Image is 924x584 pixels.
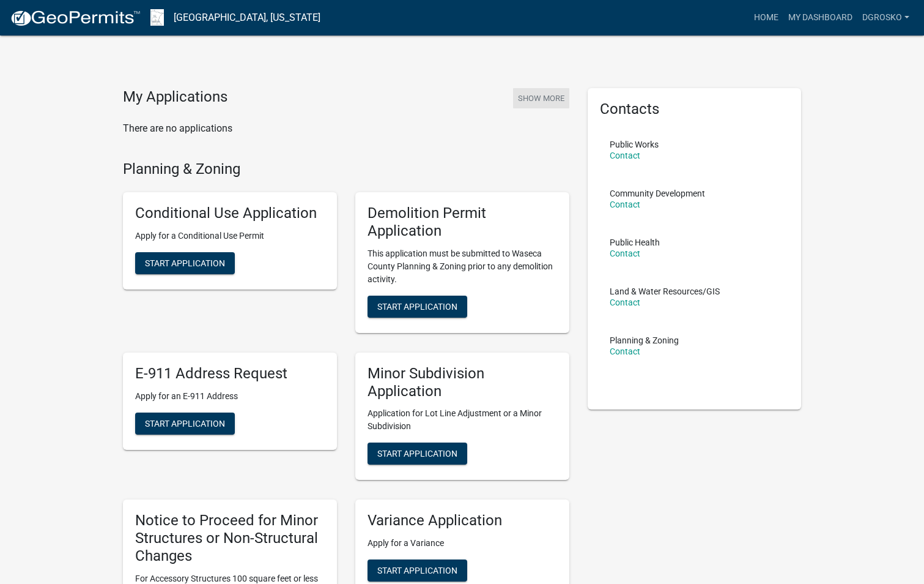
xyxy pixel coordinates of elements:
span: Start Application [377,449,457,459]
p: Community Development [610,189,705,198]
p: Apply for a Conditional Use Permit [135,230,325,242]
a: dgrosko [857,6,914,29]
button: Show More [513,88,569,108]
button: Start Application [135,252,235,274]
span: Start Application [145,418,225,428]
p: Public Health [610,238,660,247]
span: Start Application [145,258,225,268]
span: Start Application [377,566,457,575]
button: Start Application [135,413,235,435]
h5: Demolition Permit Application [368,204,557,240]
h5: Minor Subdivision Application [368,365,557,400]
h5: Contacts [600,100,789,118]
h4: My Applications [123,88,227,107]
img: Waseca County, Minnesota [150,9,164,26]
button: Start Application [368,296,467,318]
h5: E-911 Address Request [135,365,325,383]
p: There are no applications [123,121,569,136]
a: My Dashboard [783,6,857,29]
a: Contact [610,249,640,258]
a: [GEOGRAPHIC_DATA], [US_STATE] [174,7,320,28]
a: Contact [610,151,640,160]
h5: Notice to Proceed for Minor Structures or Non-Structural Changes [135,512,325,564]
p: Planning & Zoning [610,336,679,345]
p: This application must be submitted to Waseca County Planning & Zoning prior to any demolition act... [368,247,557,286]
h4: Planning & Zoning [123,160,569,178]
a: Home [749,6,783,29]
a: Contact [610,346,640,356]
a: Contact [610,298,640,307]
button: Start Application [368,560,467,582]
h5: Conditional Use Application [135,204,325,222]
p: Public Works [610,140,659,149]
span: Start Application [377,301,457,311]
p: Application for Lot Line Adjustment or a Minor Subdivision [368,407,557,433]
p: Land & Water Resources/GIS [610,287,720,296]
p: Apply for an E-911 Address [135,390,325,403]
button: Start Application [368,443,467,465]
a: Contact [610,200,640,209]
h5: Variance Application [368,512,557,530]
p: Apply for a Variance [368,537,557,550]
